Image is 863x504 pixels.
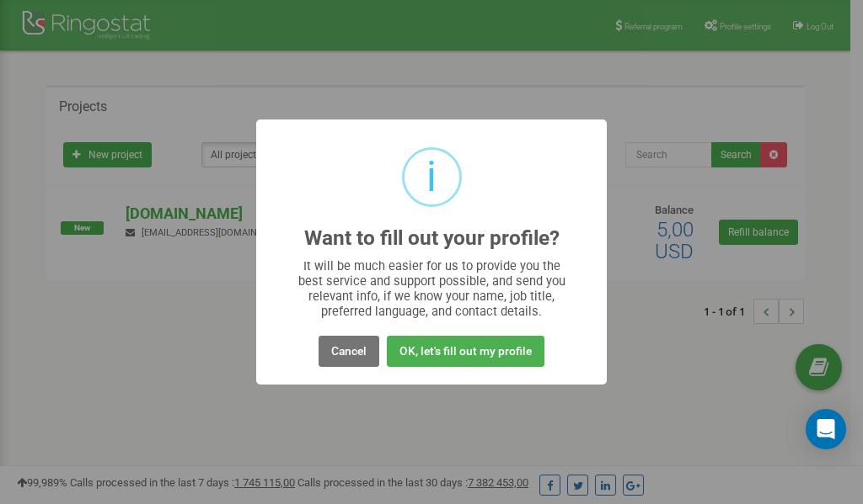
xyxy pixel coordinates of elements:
[387,336,544,367] button: OK, let's fill out my profile
[426,150,437,204] div: i
[304,227,560,250] h2: Want to fill out your profile?
[806,409,846,449] div: Open Intercom Messenger
[290,258,574,319] div: It will be much easier for us to provide you the best service and support possible, and send you ...
[319,336,379,367] button: Cancel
